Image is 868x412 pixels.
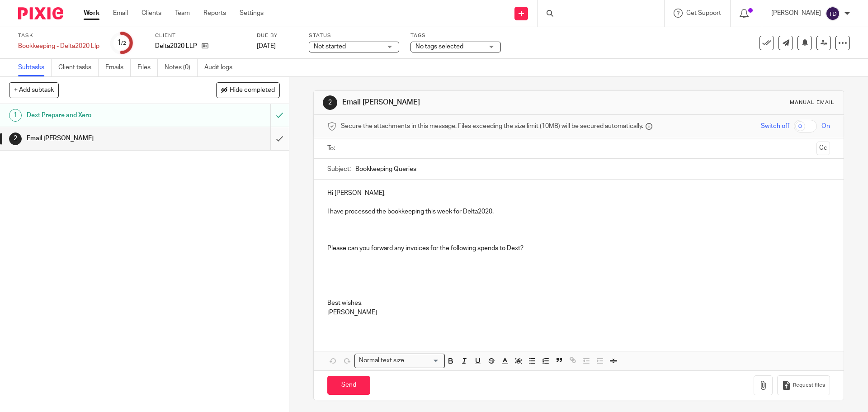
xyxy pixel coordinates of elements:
[155,42,197,51] p: Delta2020 LLP
[84,9,99,18] a: Work
[105,59,131,76] a: Emails
[407,356,439,365] input: Search for option
[216,82,280,98] button: Hide completed
[18,59,52,76] a: Subtasks
[230,87,275,94] span: Hide completed
[204,59,239,76] a: Audit logs
[203,9,226,18] a: Reports
[58,59,99,76] a: Client tasks
[327,165,351,174] label: Subject:
[18,32,99,39] label: Task
[327,308,830,317] p: [PERSON_NAME]
[18,7,63,19] img: Pixie
[686,10,721,16] span: Get Support
[257,43,276,49] span: [DATE]
[113,9,128,18] a: Email
[27,132,183,145] h1: Email [PERSON_NAME]
[341,122,643,131] span: Secure the attachments in this message. Files exceeding the size limit (10MB) will be secured aut...
[826,6,840,21] img: svg%3E
[327,244,830,253] p: Please can you forward any invoices for the following spends to Dext?
[327,298,830,308] p: Best wishes,
[777,375,830,396] button: Request files
[309,32,399,39] label: Status
[175,9,190,18] a: Team
[790,99,835,106] div: Manual email
[142,9,161,18] a: Clients
[155,32,245,39] label: Client
[410,32,501,39] label: Tags
[761,122,789,131] span: Switch off
[27,109,183,122] h1: Dext Prepare and Xero
[137,59,158,76] a: Files
[816,142,830,155] button: Cc
[327,207,830,216] p: I have processed the bookkeeping this week for Delta2020.
[771,9,821,18] p: [PERSON_NAME]
[342,98,598,107] h1: Email [PERSON_NAME]
[327,189,830,198] p: Hi [PERSON_NAME],
[323,95,337,110] div: 2
[354,354,445,368] div: Search for option
[357,356,406,365] span: Normal text size
[9,133,22,145] div: 2
[240,9,264,18] a: Settings
[257,32,297,39] label: Due by
[9,82,59,98] button: + Add subtask
[793,382,825,389] span: Request files
[18,42,99,51] div: Bookkeeping - Delta2020 Llp
[415,43,463,50] span: No tags selected
[821,122,830,131] span: On
[9,109,22,122] div: 1
[327,144,337,153] label: To:
[117,38,126,48] div: 1
[121,41,126,46] small: /2
[327,376,370,395] input: Send
[314,43,346,50] span: Not started
[165,59,198,76] a: Notes (0)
